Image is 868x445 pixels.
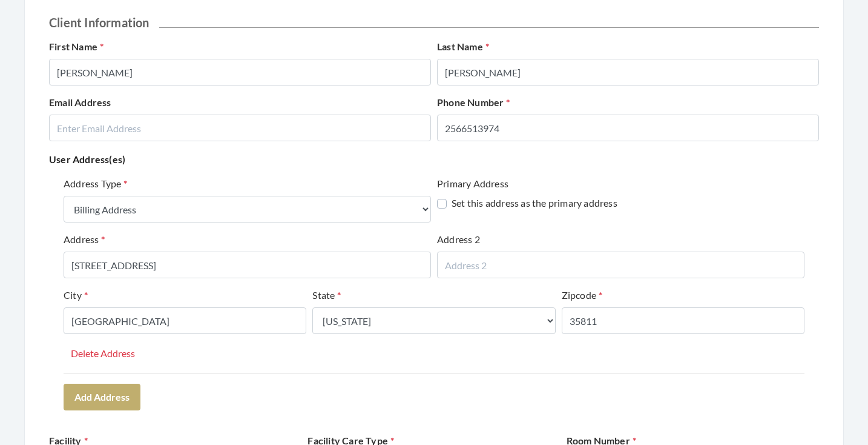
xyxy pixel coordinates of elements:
label: Address 2 [437,232,480,247]
label: Address [64,232,105,247]
input: Address 2 [437,252,804,278]
input: Address [64,252,431,278]
button: Delete Address [64,344,142,363]
label: City [64,288,88,303]
label: State [312,288,341,303]
label: Phone Number [437,95,510,110]
label: Email Address [49,95,111,110]
label: Address Type [64,176,128,191]
input: City [64,307,306,334]
button: Add Address [64,384,140,410]
input: Zipcode [562,307,804,334]
input: Enter First Name [49,59,431,85]
label: First Name [49,39,104,54]
label: Primary Address [437,176,508,191]
input: Enter Phone Number [437,115,819,141]
input: Enter Last Name [437,59,819,85]
label: Set this address as the primary address [437,196,617,210]
p: User Address(es) [49,151,819,168]
h2: Client Information [49,15,819,30]
label: Zipcode [562,288,603,303]
label: Last Name [437,39,489,54]
input: Enter Email Address [49,115,431,141]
